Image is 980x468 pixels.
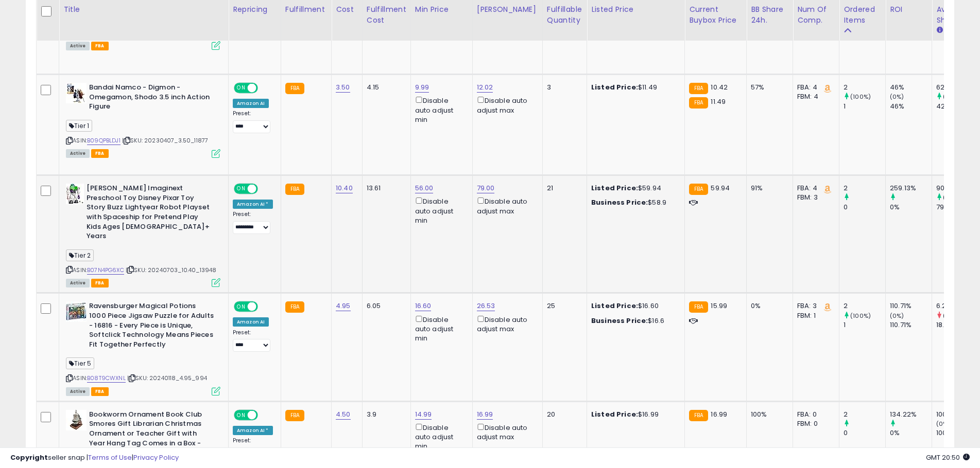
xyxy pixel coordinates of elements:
[751,301,785,311] div: 0%
[415,183,434,193] a: 56.00
[850,93,871,101] small: (100%)
[890,320,932,330] div: 110.71%
[591,410,677,419] div: $16.99
[477,183,495,193] a: 79.00
[256,410,273,419] span: OFF
[91,387,109,396] span: FBA
[477,95,535,115] div: Disable auto adjust max
[591,316,648,326] b: Business Price:
[336,409,351,420] a: 4.50
[797,83,831,92] div: FBA: 4
[367,410,403,419] div: 3.9
[547,4,582,26] div: Fulfillable Quantity
[66,120,92,132] span: Tier 1
[233,317,269,327] div: Amazon AI
[477,4,538,15] div: [PERSON_NAME]
[285,184,304,195] small: FBA
[844,184,885,193] div: 2
[415,4,468,15] div: Min Price
[943,93,969,101] small: (48.29%)
[66,301,220,394] div: ASIN:
[936,420,951,428] small: (0%)
[547,410,579,419] div: 20
[936,320,978,330] div: 18.14%
[890,93,904,101] small: (0%)
[233,99,269,108] div: Amazon AI
[66,301,87,322] img: 51S5zLn-RwL._SL40_.jpg
[477,195,535,215] div: Disable auto adjust max
[367,301,403,311] div: 6.05
[66,387,90,396] span: All listings currently available for purchase on Amazon
[936,83,978,92] div: 62.71%
[477,82,493,93] a: 12.02
[890,184,932,193] div: 259.13%
[415,314,465,344] div: Disable auto adjust min
[87,266,124,275] a: B07N4PG6XC
[235,302,248,311] span: ON
[797,92,831,101] div: FBM: 4
[122,136,208,145] span: | SKU: 20230407_3.50_11877
[936,410,978,419] div: 100%
[66,83,87,103] img: 4120DcS58sL._SL40_.jpg
[890,203,932,212] div: 0%
[890,301,932,311] div: 110.71%
[235,84,248,93] span: ON
[890,102,932,111] div: 46%
[711,183,730,193] span: 59.94
[66,184,84,204] img: 417MLds6s8L._SL40_.jpg
[591,83,677,92] div: $11.49
[689,410,708,421] small: FBA
[943,193,967,202] small: (14.23%)
[10,453,48,462] strong: Copyright
[689,97,708,109] small: FBA
[936,301,978,311] div: 6.29%
[711,97,726,106] span: 11.49
[336,82,350,93] a: 3.50
[936,26,942,35] small: Avg BB Share.
[66,83,220,156] div: ASIN:
[256,302,273,311] span: OFF
[689,83,708,94] small: FBA
[285,83,304,94] small: FBA
[66,249,94,261] span: Tier 2
[797,193,831,202] div: FBM: 3
[66,279,90,287] span: All listings currently available for purchase on Amazon
[415,409,432,420] a: 14.99
[591,184,677,193] div: $59.94
[591,409,638,419] b: Listed Price:
[850,312,871,320] small: (100%)
[367,83,403,92] div: 4.15
[751,184,785,193] div: 91%
[336,183,353,193] a: 10.40
[477,409,493,420] a: 16.99
[91,149,109,158] span: FBA
[87,136,121,145] a: B09QPBLDJ1
[890,83,932,92] div: 46%
[336,301,351,311] a: 4.95
[233,437,273,460] div: Preset:
[751,4,788,26] div: BB Share 24h.
[66,149,90,158] span: All listings currently available for purchase on Amazon
[235,410,248,419] span: ON
[844,83,885,92] div: 2
[943,312,972,320] small: (-65.33%)
[591,183,638,193] b: Listed Price:
[66,357,94,369] span: Tier 5
[285,301,304,313] small: FBA
[233,4,277,15] div: Repricing
[797,301,831,311] div: FBA: 3
[797,311,831,320] div: FBM: 1
[91,42,109,50] span: FBA
[844,428,885,438] div: 0
[797,419,831,428] div: FBM: 0
[63,4,224,15] div: Title
[591,301,638,311] b: Listed Price:
[547,301,579,311] div: 25
[890,428,932,438] div: 0%
[233,426,273,435] div: Amazon AI *
[285,4,327,15] div: Fulfillment
[591,198,677,207] div: $58.9
[890,312,904,320] small: (0%)
[797,184,831,193] div: FBA: 4
[126,266,217,274] span: | SKU: 20240703_10.40_13948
